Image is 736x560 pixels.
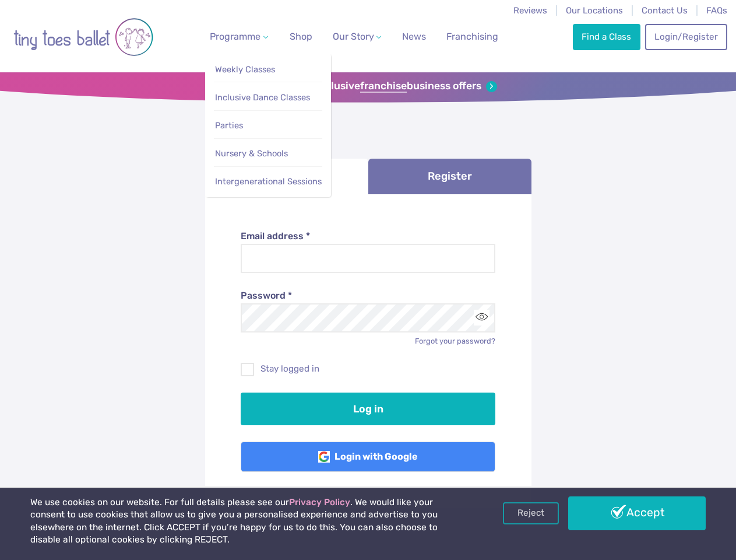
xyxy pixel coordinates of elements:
[215,148,288,159] span: Nursery & Schools
[205,194,531,508] div: Log in
[442,25,503,48] a: Franchising
[415,337,495,345] a: Forgot your password?
[474,310,490,325] button: Toggle password visibility
[402,31,426,42] span: News
[333,31,374,42] span: Our Story
[446,31,498,42] span: Franchising
[290,31,312,42] span: Shop
[215,120,243,131] span: Parties
[513,5,547,16] a: Reviews
[241,289,495,302] label: Password *
[214,87,322,108] a: Inclusive Dance Classes
[215,92,310,103] span: Inclusive Dance Classes
[13,8,153,66] img: tiny toes ballet
[642,5,688,16] a: Contact Us
[241,442,495,472] a: Login with Google
[214,143,322,164] a: Nursery & Schools
[573,24,640,50] a: Find a Class
[397,25,431,48] a: News
[568,496,706,530] a: Accept
[241,363,495,375] label: Stay logged in
[241,230,495,243] label: Email address *
[215,176,322,187] span: Intergenerational Sessions
[327,25,386,48] a: Our Story
[214,171,322,192] a: Intergenerational Sessions
[205,25,273,48] a: Programme
[318,451,330,463] img: Google Logo
[360,80,407,93] strong: franchise
[645,24,727,50] a: Login/Register
[241,393,495,425] button: Log in
[706,5,727,16] a: FAQs
[566,5,623,16] a: Our Locations
[30,496,469,547] p: We use cookies on our website. For full details please see our . We would like your consent to us...
[214,59,322,80] a: Weekly Classes
[285,25,317,48] a: Shop
[214,115,322,136] a: Parties
[215,64,275,75] span: Weekly Classes
[239,80,497,93] a: Sign up for our exclusivefranchisebusiness offers
[368,159,531,194] a: Register
[503,502,559,524] a: Reject
[289,497,350,508] a: Privacy Policy
[210,31,260,42] span: Programme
